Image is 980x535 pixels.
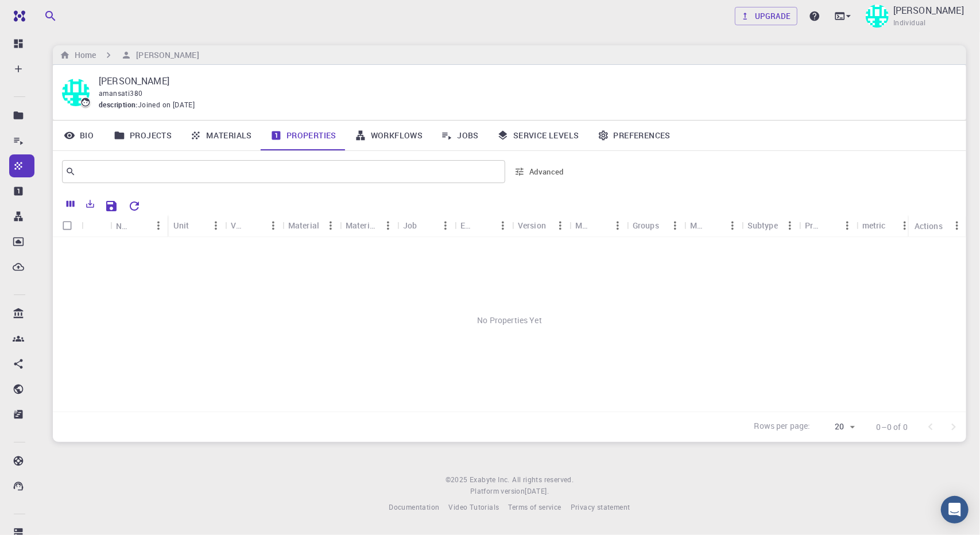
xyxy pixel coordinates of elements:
span: [DATE] . [525,486,549,495]
a: Preferences [588,121,680,150]
nav: breadcrumb [57,49,202,61]
div: Version [518,214,546,237]
div: Material Formula [346,214,379,237]
button: Menu [264,216,282,235]
div: Precision [805,214,820,237]
button: Menu [207,216,225,235]
span: All rights reserved. [512,474,574,486]
div: Method [684,214,742,237]
p: [PERSON_NAME] [893,3,964,17]
button: Menu [666,216,684,235]
a: Exabyte Inc. [470,474,510,486]
div: Value [225,214,282,237]
span: Individual [893,17,926,29]
button: Save Explorer Settings [100,195,123,218]
button: Menu [436,216,455,235]
div: Unit [168,214,225,237]
button: Menu [494,216,512,235]
span: amansati380 [99,88,142,98]
button: Sort [246,216,264,235]
h6: [PERSON_NAME] [131,49,199,61]
div: Job [397,214,455,237]
div: Groups [627,214,684,237]
button: Menu [149,216,168,235]
button: Menu [948,216,966,235]
div: Model [570,214,627,237]
a: Privacy statement [571,502,630,513]
button: Sort [131,216,149,235]
button: Menu [723,216,742,235]
button: Menu [379,216,397,235]
div: No Properties Yet [53,237,966,403]
span: Documentation [389,502,439,511]
div: Subtype [747,214,778,237]
a: Service Levels [488,121,588,150]
button: Sort [475,216,494,235]
button: Sort [590,216,609,235]
div: Material Formula [340,214,397,237]
span: Exabyte Inc. [470,475,510,484]
div: Version [512,214,570,237]
p: 0–0 of 0 [877,421,908,433]
div: Actions [909,215,966,237]
div: Method [690,214,705,237]
a: Jobs [432,121,488,150]
div: metric [862,214,886,237]
div: Engine [460,214,475,237]
div: Actions [915,215,943,237]
button: Reset Explorer Settings [123,195,146,218]
div: Name [116,215,131,237]
img: logo [9,10,25,22]
span: Support [23,8,64,18]
h6: Home [70,49,96,61]
a: Workflows [346,121,432,150]
a: Bio [53,121,104,150]
div: Name [110,215,168,237]
div: Groups [633,214,659,237]
a: Terms of service [508,502,561,513]
div: Model [575,214,590,237]
a: Materials [181,121,261,150]
button: Sort [705,216,723,235]
button: Sort [820,216,838,235]
span: description : [99,99,138,111]
div: Job [403,214,417,237]
div: Open Intercom Messenger [941,496,969,524]
button: Menu [321,216,340,235]
p: [PERSON_NAME] [99,74,948,88]
div: Value [231,214,246,237]
button: Menu [609,216,627,235]
span: Platform version [470,486,525,497]
div: Subtype [742,214,799,237]
div: 20 [815,418,858,435]
button: Export [80,195,100,213]
span: Privacy statement [571,502,630,511]
a: Video Tutorials [448,502,499,513]
button: Menu [896,216,914,235]
span: © 2025 [446,474,470,486]
img: Aman Sati [866,5,889,28]
button: Menu [551,216,570,235]
span: Video Tutorials [448,502,499,511]
div: Engine [455,214,512,237]
div: metric [857,214,914,237]
span: Terms of service [508,502,561,511]
div: Unit [173,214,189,237]
a: Upgrade [735,7,797,25]
button: Menu [838,216,857,235]
div: Material [288,214,319,237]
a: Projects [104,121,181,150]
a: [DATE]. [525,486,549,497]
div: Precision [799,214,857,237]
p: Rows per page: [754,420,811,433]
span: Joined on [DATE] [138,99,195,111]
div: Material [282,214,340,237]
button: Advanced [510,162,570,181]
button: Menu [781,216,799,235]
div: Icon [82,215,110,237]
a: Documentation [389,502,439,513]
button: Columns [61,195,80,213]
a: Properties [261,121,346,150]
